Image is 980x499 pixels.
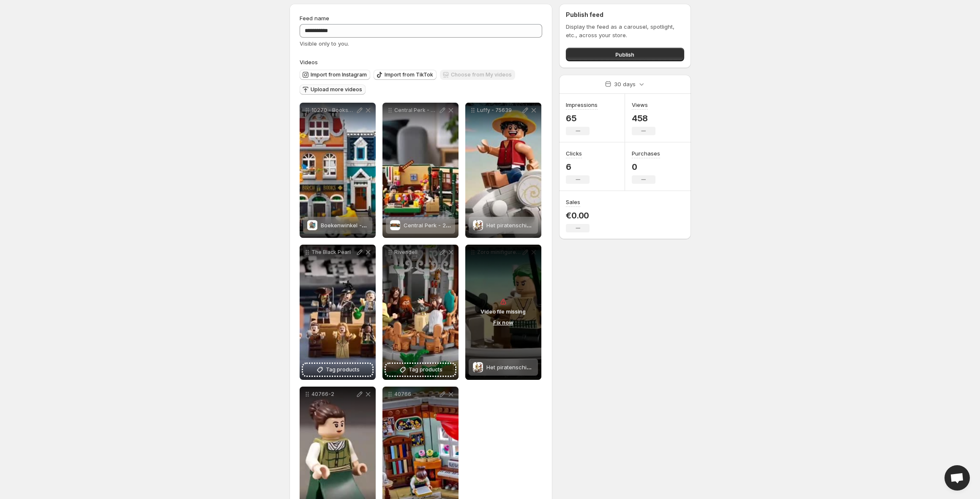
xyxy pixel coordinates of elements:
h3: Impressions [566,101,598,109]
button: Upload more videos [300,85,366,95]
div: Central Perk - 21319Central Perk - 21319Central Perk - 21319 [382,103,459,238]
div: Zoro minifigure - 75639Video file missingFix nowHet piratenschip Going Merry - 75639Het piratensc... [465,245,541,380]
span: Het piratenschip Going Merry - 75639 [486,222,587,229]
p: 40766 [394,391,438,398]
span: Upload more videos [311,86,362,93]
h3: Clicks [566,149,582,158]
span: Boekenwinkel - 10270 [321,222,380,229]
span: Videos [300,59,318,65]
span: Import from Instagram [311,71,367,78]
button: Import from TikTok [374,70,437,80]
p: 458 [632,113,655,123]
img: Het piratenschip Going Merry - 75639 [473,362,483,372]
button: Fix now [491,318,516,327]
div: Luffy - 75639Het piratenschip Going Merry - 75639Het piratenschip Going Merry - 75639 [465,103,541,238]
p: 65 [566,113,598,123]
span: Het piratenschip Going Merry - 75639 [486,364,587,371]
span: Tag products [409,365,442,374]
button: Publish [566,48,684,61]
span: Visible only to you. [300,40,349,47]
span: Central Perk - 21319 [404,222,457,229]
p: The Black Pearl [311,249,355,256]
p: Luffy - 75639 [477,107,521,114]
button: Import from Instagram [300,70,370,80]
p: 6 [566,162,590,172]
span: Import from TikTok [385,71,433,78]
h3: Purchases [632,149,660,158]
p: Central Perk - 21319 [394,107,438,114]
h2: Publish feed [566,11,684,19]
span: Feed name [300,15,329,22]
span: Tag products [326,365,360,374]
p: Video file missing [480,308,526,315]
div: RivendellTag products [382,245,459,380]
img: Het piratenschip Going Merry - 75639 [473,220,483,230]
button: Tag products [303,364,372,376]
p: €0.00 [566,210,590,221]
p: 40766-2 [311,391,355,398]
p: Rivendell [394,249,438,256]
p: Display the feed as a carousel, spotlight, etc., across your store. [566,22,684,39]
p: 0 [632,162,660,172]
div: 10270 - BookshopBoekenwinkel - 10270Boekenwinkel - 10270 [300,103,376,238]
span: Publish [615,50,634,59]
button: Tag products [386,364,455,376]
div: The Black PearlTag products [300,245,376,380]
div: Open chat [945,465,970,491]
h3: Views [632,101,648,109]
h3: Sales [566,198,580,206]
p: 30 days [614,80,636,88]
p: 10270 - Bookshop [311,107,355,114]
